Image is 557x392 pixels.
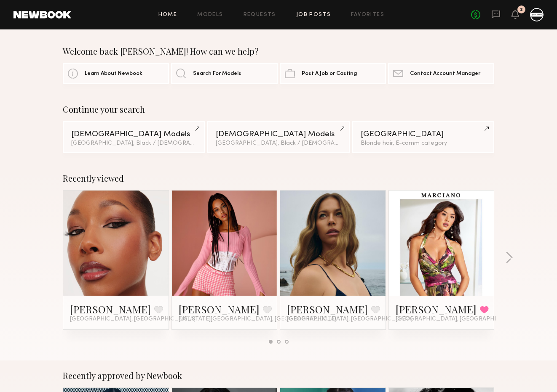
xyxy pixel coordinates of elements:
[63,104,494,114] div: Continue your search
[396,302,477,316] a: [PERSON_NAME]
[207,121,349,153] a: [DEMOGRAPHIC_DATA] Models[GEOGRAPHIC_DATA], Black / [DEMOGRAPHIC_DATA]
[197,12,223,18] a: Models
[388,63,494,84] a: Contact Account Manager
[71,130,196,138] div: [DEMOGRAPHIC_DATA] Models
[302,71,357,77] span: Post A Job or Casting
[351,12,384,18] a: Favorites
[520,8,523,12] div: 2
[179,302,260,316] a: [PERSON_NAME]
[63,63,169,84] a: Learn About Newbook
[63,46,494,56] div: Welcome back [PERSON_NAME]! How can we help?
[244,12,276,18] a: Requests
[216,130,341,138] div: [DEMOGRAPHIC_DATA] Models
[85,71,142,77] span: Learn About Newbook
[216,140,341,146] div: [GEOGRAPHIC_DATA], Black / [DEMOGRAPHIC_DATA]
[70,316,195,323] span: [GEOGRAPHIC_DATA], [GEOGRAPHIC_DATA]
[280,63,386,84] a: Post A Job or Casting
[361,130,486,138] div: [GEOGRAPHIC_DATA]
[193,71,241,77] span: Search For Models
[410,71,480,77] span: Contact Account Manager
[63,371,494,381] div: Recently approved by Newbook
[158,12,177,18] a: Home
[63,121,205,153] a: [DEMOGRAPHIC_DATA] Models[GEOGRAPHIC_DATA], Black / [DEMOGRAPHIC_DATA]
[396,316,521,323] span: [GEOGRAPHIC_DATA], [GEOGRAPHIC_DATA]
[70,302,151,316] a: [PERSON_NAME]
[179,316,336,323] span: [US_STATE][GEOGRAPHIC_DATA], [GEOGRAPHIC_DATA]
[71,140,196,146] div: [GEOGRAPHIC_DATA], Black / [DEMOGRAPHIC_DATA]
[171,63,277,84] a: Search For Models
[296,12,331,18] a: Job Posts
[63,173,494,183] div: Recently viewed
[287,316,412,323] span: [GEOGRAPHIC_DATA], [GEOGRAPHIC_DATA]
[352,121,494,153] a: [GEOGRAPHIC_DATA]Blonde hair, E-comm category
[287,302,368,316] a: [PERSON_NAME]
[361,140,486,146] div: Blonde hair, E-comm category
